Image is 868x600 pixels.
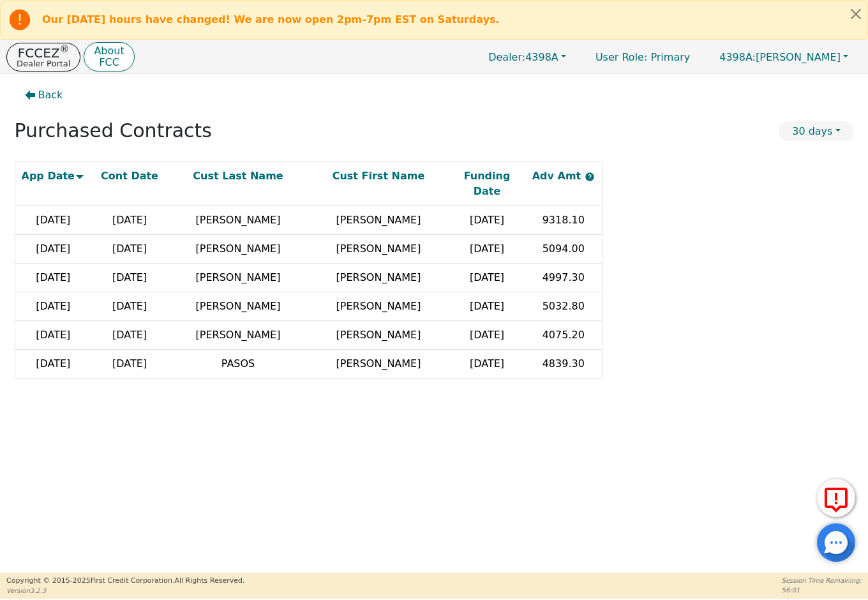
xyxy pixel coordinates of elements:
button: Report Error to FCC [817,479,855,517]
td: [DATE] [15,292,91,321]
td: [DATE] [91,321,168,350]
button: Close alert [844,1,867,27]
p: 56:01 [782,585,862,595]
td: PASOS [168,350,308,379]
td: [DATE] [91,206,168,235]
button: 4398A:[PERSON_NAME] [706,47,862,67]
td: [DATE] [449,350,525,379]
span: All Rights Reserved. [174,576,244,585]
td: [PERSON_NAME] [308,235,449,264]
div: Cont Date [94,169,165,184]
b: Our [DATE] hours have changed! We are now open 2pm-7pm EST on Saturdays. [42,13,500,26]
td: 4997.30 [525,264,602,292]
span: [PERSON_NAME] [719,51,841,63]
span: Dealer: [488,51,525,63]
td: [DATE] [91,264,168,292]
td: [PERSON_NAME] [168,235,308,264]
p: Version 3.2.3 [6,586,244,596]
span: 4398A [488,51,558,63]
p: Primary [583,45,703,70]
button: Dealer:4398A [475,47,580,67]
sup: ® [60,43,70,55]
button: 30 days [779,121,853,141]
td: [DATE] [449,235,525,264]
button: Back [15,80,73,110]
td: [DATE] [449,206,525,235]
td: [DATE] [15,321,91,350]
td: [DATE] [15,350,91,379]
div: App Date [19,169,89,184]
td: 9318.10 [525,206,602,235]
h2: Purchased Contracts [15,119,770,142]
p: Session Time Remaining: [782,576,862,585]
td: [DATE] [449,321,525,350]
span: Back [38,87,63,103]
td: [DATE] [91,292,168,321]
p: Dealer Portal [17,59,70,68]
td: [DATE] [91,350,168,379]
p: FCC [94,57,124,68]
td: 4075.20 [525,321,602,350]
td: [DATE] [15,206,91,235]
td: [PERSON_NAME] [308,350,449,379]
td: [PERSON_NAME] [308,292,449,321]
td: [PERSON_NAME] [168,264,308,292]
span: User Role : [595,51,647,63]
td: 5032.80 [525,292,602,321]
p: About [94,46,124,56]
td: [PERSON_NAME] [168,206,308,235]
td: [PERSON_NAME] [308,321,449,350]
a: User Role: Primary [583,45,703,70]
button: AboutFCC [84,42,134,72]
td: 4839.30 [525,350,602,379]
td: [PERSON_NAME] [168,292,308,321]
td: [PERSON_NAME] [308,206,449,235]
td: [DATE] [449,264,525,292]
td: [PERSON_NAME] [168,321,308,350]
button: FCCEZ®Dealer Portal [6,43,80,71]
td: [DATE] [91,235,168,264]
div: Cust Last Name [171,169,305,184]
p: FCCEZ [17,47,70,59]
td: [PERSON_NAME] [308,264,449,292]
span: 4398A: [719,51,756,63]
td: [DATE] [449,292,525,321]
div: Cust First Name [311,169,445,184]
td: [DATE] [15,264,91,292]
p: Copyright © 2015- 2025 First Credit Corporation. [6,576,244,587]
td: 5094.00 [525,235,602,264]
div: Funding Date [452,169,522,199]
span: Adv Amt [532,170,585,182]
td: [DATE] [15,235,91,264]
